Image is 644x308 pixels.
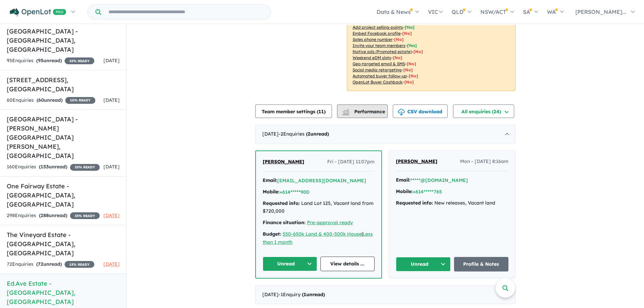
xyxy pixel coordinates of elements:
a: 550-650k Land & 400-500k House [283,231,362,237]
strong: ( unread) [306,131,329,137]
span: [No] [403,67,413,72]
span: 10 % READY [65,97,95,104]
strong: Finance situation: [263,219,306,226]
div: 298 Enquir ies [7,212,100,220]
u: Weekend eDM slots [353,55,391,60]
span: 60 [38,97,44,103]
span: [DATE] [103,261,120,267]
span: 15 % READY [65,261,94,268]
strong: ( unread) [39,164,67,170]
span: [DATE] [103,97,120,103]
div: 72 Enquir ies [7,260,94,268]
div: 160 Enquir ies [7,163,100,171]
span: [ Yes ] [407,43,417,48]
span: 153 [41,164,49,170]
div: [DATE] [255,285,516,304]
span: Mon - [DATE] 8:16am [460,158,508,166]
button: Unread [263,257,317,271]
u: Automated buyer follow-up [353,73,407,78]
div: New releases, Vacant land [396,199,508,207]
span: - 1 Enquir y [279,291,325,298]
u: Native ads (Promoted estate) [353,49,412,54]
span: 35 % READY [65,57,94,64]
button: All enquiries (24) [453,104,514,118]
span: 1 [304,291,306,298]
span: Fri - [DATE] 11:07pm [327,158,375,166]
h5: One Fairway Estate - [GEOGRAPHIC_DATA] , [GEOGRAPHIC_DATA] [7,182,120,209]
h5: [STREET_ADDRESS] , [GEOGRAPHIC_DATA] [7,75,120,94]
strong: Mobile: [396,188,413,194]
div: Land Lot 125, Vacant land from $720,000 [263,199,375,216]
span: 288 [41,212,49,218]
div: 60 Enquir ies [7,96,95,104]
div: | [263,230,375,246]
button: Unread [396,257,451,271]
strong: Requested info: [263,200,300,206]
img: line-chart.svg [343,109,349,113]
h5: [GEOGRAPHIC_DATA] - [PERSON_NAME][GEOGRAPHIC_DATA][PERSON_NAME] , [GEOGRAPHIC_DATA] [7,115,120,160]
a: View details ... [320,257,375,271]
strong: Email: [396,177,410,183]
span: [No] [393,55,402,60]
button: Performance [337,104,388,118]
input: Try estate name, suburb, builder or developer [102,5,269,19]
strong: ( unread) [37,97,63,103]
strong: ( unread) [36,261,62,267]
span: [DATE] [103,164,120,170]
a: Profile & Notes [454,257,509,271]
span: 72 [38,261,43,267]
a: [PERSON_NAME] [396,158,437,166]
span: 35 % READY [70,212,100,219]
strong: Budget: [263,231,281,237]
strong: ( unread) [36,57,62,64]
strong: ( unread) [39,212,67,218]
span: [No] [407,61,416,66]
u: Social media retargeting [353,67,402,72]
img: download icon [398,109,405,116]
span: [PERSON_NAME]... [575,8,626,15]
span: [ No ] [394,37,404,42]
img: bar-chart.svg [342,111,349,115]
div: 95 Enquir ies [7,57,94,65]
img: Openlot PRO Logo White [10,8,66,17]
div: [DATE] [255,125,516,144]
span: 95 [38,57,43,64]
span: [ Yes ] [405,25,414,30]
a: Pre-approval ready [307,219,353,226]
u: Geo-targeted email & SMS [353,61,405,66]
u: Embed Facebook profile [353,31,401,36]
h5: [GEOGRAPHIC_DATA] - [GEOGRAPHIC_DATA] , [GEOGRAPHIC_DATA] [7,27,120,54]
span: [PERSON_NAME] [396,158,437,164]
h5: The Vineyard Estate - [GEOGRAPHIC_DATA] , [GEOGRAPHIC_DATA] [7,230,120,258]
h5: Ed.Ave Estate - [GEOGRAPHIC_DATA] , [GEOGRAPHIC_DATA] [7,279,120,306]
u: Add project selling-points [353,25,403,30]
strong: ( unread) [302,291,325,298]
span: 11 [318,109,324,115]
span: Performance [343,109,385,115]
u: Invite your team members [353,43,405,48]
span: [ No ] [402,31,412,36]
button: [EMAIL_ADDRESS][DOMAIN_NAME] [277,177,366,184]
span: [PERSON_NAME] [263,159,304,165]
span: [No] [404,79,414,85]
strong: Mobile: [263,189,280,195]
span: 35 % READY [70,164,100,171]
strong: Email: [263,177,277,183]
span: [No] [413,49,423,54]
span: [DATE] [103,212,120,218]
u: Sales phone number [353,37,392,42]
span: - 2 Enquir ies [279,131,329,137]
span: [DATE] [103,57,120,64]
span: [No] [409,73,418,78]
button: Team member settings (11) [255,104,332,118]
button: CSV download [393,104,448,118]
a: [PERSON_NAME] [263,158,304,166]
u: OpenLot Buyer Cashback [353,79,403,85]
strong: Requested info: [396,200,433,206]
a: Less than 1 month [263,231,373,245]
span: 2 [308,131,310,137]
